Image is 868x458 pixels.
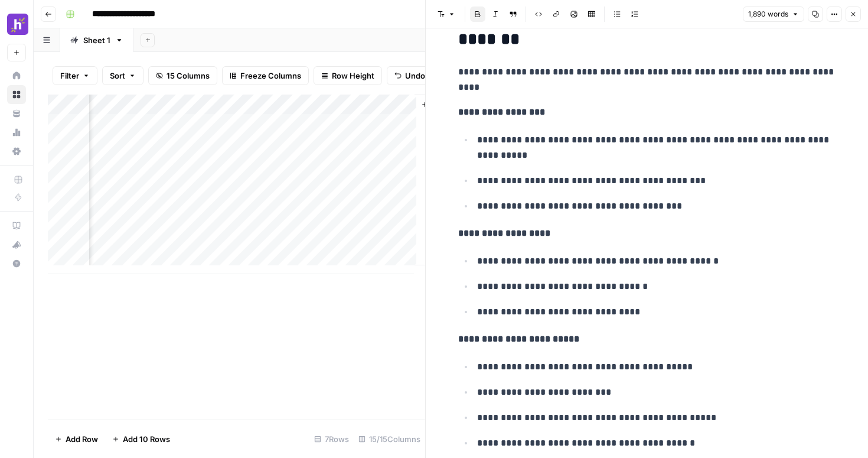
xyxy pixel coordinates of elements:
[405,70,425,82] span: Undo
[60,28,133,52] a: Sheet 1
[110,70,125,82] span: Sort
[240,70,301,82] span: Freeze Columns
[167,70,210,82] span: 15 Columns
[7,85,26,104] a: Browse
[148,66,217,85] button: 15 Columns
[354,430,425,449] div: 15/15 Columns
[7,9,26,39] button: Workspace: Homebase
[7,104,26,123] a: Your Data
[7,14,28,35] img: Homebase Logo
[743,7,804,22] button: 1,890 words
[105,430,177,449] button: Add 10 Rows
[7,254,26,273] button: Help + Support
[123,433,170,445] span: Add 10 Rows
[748,9,788,20] span: 1,890 words
[7,66,26,85] a: Home
[60,70,79,82] span: Filter
[7,216,26,235] a: AirOps Academy
[314,66,382,85] button: Row Height
[66,433,98,445] span: Add Row
[53,66,97,85] button: Filter
[387,66,433,85] button: Undo
[102,66,143,85] button: Sort
[7,142,26,161] a: Settings
[48,430,105,449] button: Add Row
[332,70,374,82] span: Row Height
[309,430,354,449] div: 7 Rows
[7,123,26,142] a: Usage
[222,66,309,85] button: Freeze Columns
[83,34,110,46] div: Sheet 1
[8,236,25,254] div: What's new?
[7,235,26,254] button: What's new?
